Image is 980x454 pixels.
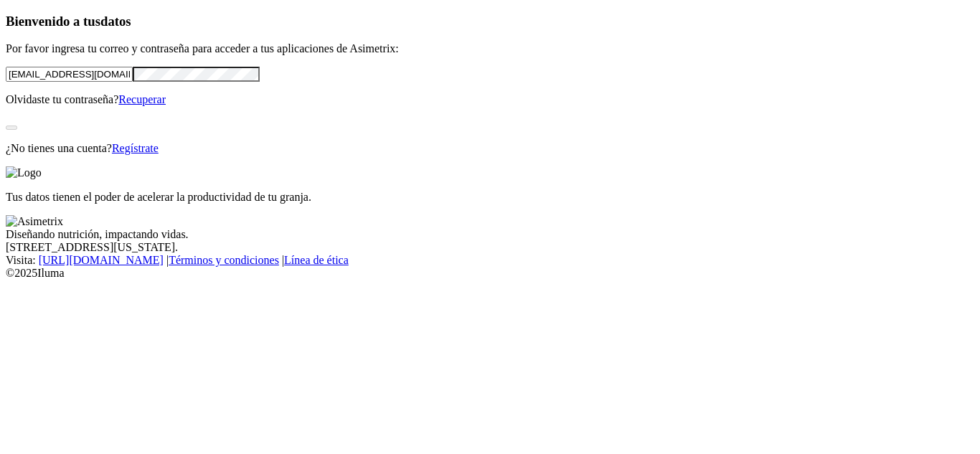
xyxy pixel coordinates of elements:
[6,67,133,82] input: Tu correo
[6,14,974,29] h3: Bienvenido a tus
[6,241,974,254] div: [STREET_ADDRESS][US_STATE].
[6,228,974,241] div: Diseñando nutrición, impactando vidas.
[6,191,974,204] p: Tus datos tienen el poder de acelerar la productividad de tu granja.
[169,254,279,266] a: Términos y condiciones
[6,267,974,280] div: © 2025 Iluma
[100,14,131,29] span: datos
[284,254,349,266] a: Línea de ética
[6,142,974,155] p: ¿No tienes una cuenta?
[6,254,974,267] div: Visita : | |
[6,215,63,228] img: Asimetrix
[112,142,159,154] a: Regístrate
[6,166,42,179] img: Logo
[118,93,166,105] a: Recuperar
[6,42,974,55] p: Por favor ingresa tu correo y contraseña para acceder a tus aplicaciones de Asimetrix:
[39,254,164,266] a: [URL][DOMAIN_NAME]
[6,93,974,106] p: Olvidaste tu contraseña?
